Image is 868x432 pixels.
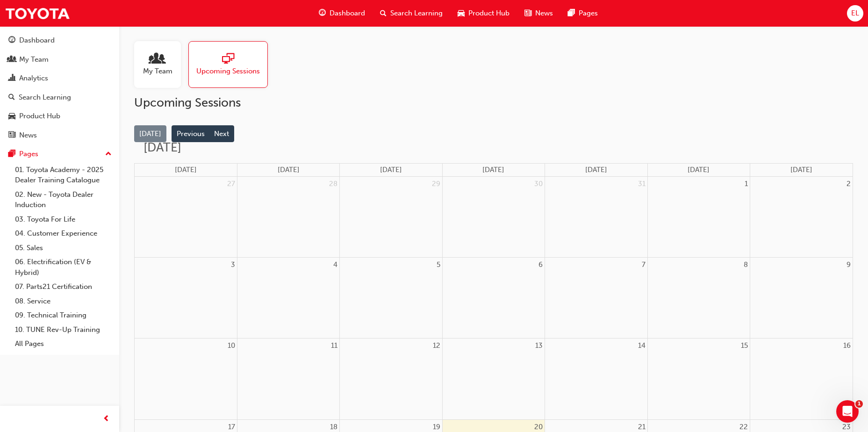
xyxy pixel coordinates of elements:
[175,166,197,174] span: [DATE]
[750,177,853,257] td: August 2, 2025
[686,164,711,176] a: Friday
[431,338,442,353] a: August 12, 2025
[276,164,301,176] a: Monday
[11,280,115,294] a: 07. Parts21 Certification
[340,338,442,420] td: August 12, 2025
[319,7,326,19] span: guage-icon
[845,258,853,272] a: August 9, 2025
[19,149,38,159] div: Pages
[836,400,859,423] iframe: Intercom live chat
[855,400,863,408] span: 1
[688,166,710,174] span: [DATE]
[378,164,404,176] a: Tuesday
[4,108,115,125] a: Product Hub
[278,166,300,174] span: [DATE]
[583,164,609,176] a: Thursday
[442,257,545,338] td: August 6, 2025
[11,226,115,241] a: 04. Customer Experience
[11,212,115,227] a: 03. Toyota For Life
[329,338,339,353] a: August 11, 2025
[636,177,647,191] a: July 31, 2025
[331,258,339,272] a: August 4, 2025
[450,4,517,23] a: car-iconProduct Hub
[430,177,442,191] a: July 29, 2025
[373,4,450,23] a: search-iconSearch Learning
[11,308,115,323] a: 09. Technical Training
[8,131,15,140] span: news-icon
[841,338,853,353] a: August 16, 2025
[105,148,112,160] span: up-icon
[789,164,814,176] a: Saturday
[545,338,647,420] td: August 14, 2025
[560,4,605,23] a: pages-iconPages
[11,255,115,280] a: 06. Electrification (EV & Hybrid)
[442,338,545,420] td: August 13, 2025
[647,338,750,420] td: August 15, 2025
[533,338,545,353] a: August 13, 2025
[19,111,60,122] div: Product Hub
[8,94,15,102] span: search-icon
[172,125,210,143] button: Previous
[311,4,373,23] a: guage-iconDashboard
[532,177,545,191] a: July 30, 2025
[537,258,545,272] a: August 6, 2025
[4,145,115,163] button: Pages
[482,166,504,174] span: [DATE]
[327,177,339,191] a: July 28, 2025
[11,187,115,212] a: 02. New - Toyota Dealer Induction
[647,257,750,338] td: August 8, 2025
[458,7,465,19] span: car-icon
[103,413,110,425] span: prev-icon
[340,257,442,338] td: August 5, 2025
[11,337,115,351] a: All Pages
[8,112,15,121] span: car-icon
[535,8,553,19] span: News
[209,125,234,143] button: Next
[380,166,402,174] span: [DATE]
[143,66,172,77] span: My Team
[151,53,164,66] span: people-icon
[11,323,115,337] a: 10. TUNE Rev-Up Training
[237,177,339,257] td: July 28, 2025
[11,294,115,309] a: 08. Service
[237,338,339,420] td: August 11, 2025
[790,166,812,174] span: [DATE]
[135,257,237,338] td: August 3, 2025
[4,89,115,106] a: Search Learning
[743,177,750,191] a: August 1, 2025
[8,56,15,64] span: people-icon
[4,30,115,145] button: DashboardMy TeamAnalyticsSearch LearningProduct HubNews
[739,338,750,353] a: August 15, 2025
[640,258,647,272] a: August 7, 2025
[442,177,545,257] td: July 30, 2025
[524,7,531,19] span: news-icon
[222,53,234,66] span: sessionType_ONLINE_URL-icon
[517,4,560,23] a: news-iconNews
[390,8,443,19] span: Search Learning
[481,164,506,176] a: Wednesday
[229,258,237,272] a: August 3, 2025
[8,74,15,83] span: chart-icon
[134,41,188,88] a: My Team
[4,51,115,68] a: My Team
[545,177,647,257] td: July 31, 2025
[4,127,115,144] a: News
[19,54,49,65] div: My Team
[226,338,237,353] a: August 10, 2025
[647,177,750,257] td: August 1, 2025
[340,177,442,257] td: July 29, 2025
[5,3,70,24] img: Trak
[742,258,750,272] a: August 8, 2025
[8,36,15,45] span: guage-icon
[19,130,37,141] div: News
[636,338,647,353] a: August 14, 2025
[568,7,575,19] span: pages-icon
[143,142,234,153] h2: [DATE]
[750,257,853,338] td: August 9, 2025
[173,164,199,176] a: Sunday
[545,257,647,338] td: August 7, 2025
[330,8,365,19] span: Dashboard
[11,163,115,187] a: 01. Toyota Academy - 2025 Dealer Training Catalogue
